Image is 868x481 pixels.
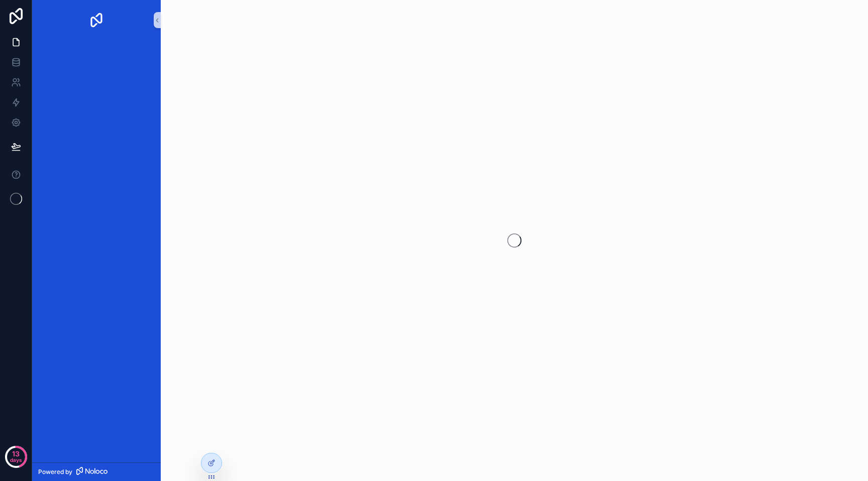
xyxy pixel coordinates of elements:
[32,40,161,58] div: scrollable content
[12,449,20,459] p: 13
[38,468,72,476] span: Powered by
[32,462,161,481] a: Powered by
[88,12,104,28] img: App logo
[10,453,22,467] p: days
